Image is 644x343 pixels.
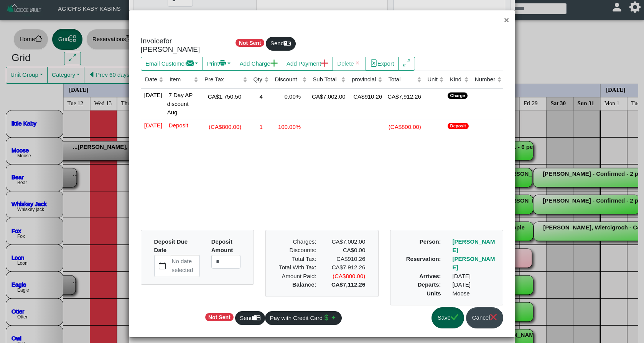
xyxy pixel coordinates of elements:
h5: Invoice [141,37,223,54]
span: [DATE] [143,120,162,129]
div: 4 [251,91,268,101]
span: 7 Day AP discount Aug [167,90,193,115]
div: Pre Tax [204,75,241,84]
button: Email Customerenvelope fill [141,57,203,71]
b: Arrives: [419,273,441,279]
div: 0.00% [272,91,306,101]
div: Kind [450,75,463,84]
b: Person: [420,238,441,245]
div: [DATE] [447,280,502,289]
span: Deposit [167,120,188,129]
div: (CA$800.00) [386,121,421,132]
b: Balance: [292,281,316,288]
button: Pay with Credit Cardcurrency dollarplus [265,311,342,325]
div: Date [145,75,157,84]
div: Charges: [273,237,322,246]
div: Number [475,75,495,84]
b: Deposit Amount [211,238,233,254]
div: Sub Total [313,75,339,84]
svg: file excel [370,59,377,67]
div: CA$910.26 [328,255,365,264]
svg: arrows angle expand [403,59,410,67]
span: [DATE] [143,90,162,98]
svg: plus lg [270,59,278,67]
svg: x [490,313,497,321]
div: Discount [275,75,300,84]
div: Item [170,75,192,84]
b: Reservation: [406,256,441,262]
div: 1 [251,121,268,132]
svg: mailbox2 [253,314,260,321]
svg: envelope fill [186,59,194,67]
svg: plus lg [321,59,328,67]
svg: check [451,313,458,321]
div: Total Tax: [273,255,322,264]
b: Units [427,290,441,297]
div: Moose [447,289,502,298]
svg: currency dollar [323,314,330,321]
button: Printprinter fill [203,57,236,71]
div: (CA$800.00) [202,121,247,132]
svg: printer fill [219,59,226,67]
div: [DATE] [447,272,502,281]
b: CA$7,112.26 [331,281,365,288]
div: Amount Paid: [273,272,322,281]
span: Not Sent [236,39,264,47]
svg: mailbox2 [284,40,291,47]
svg: plus [330,314,337,321]
b: Departs: [418,281,441,288]
div: Unit [427,75,438,84]
div: Discounts: [273,246,322,255]
b: Deposit Due Date [154,238,188,254]
button: calendar [155,255,170,277]
a: [PERSON_NAME] [453,238,495,254]
button: Add Chargeplus lg [235,57,282,71]
div: Qty [254,75,262,84]
button: Savecheck [432,307,464,328]
div: CA$910.26 [349,91,382,101]
label: No date selected [170,255,199,277]
div: CA$7,912.26 [386,91,421,101]
div: CA$0.00 [322,246,371,255]
div: CA$7,912.26 [322,263,371,272]
div: 100.00% [272,121,306,132]
svg: calendar [159,262,166,270]
a: [PERSON_NAME] [453,256,495,271]
div: CA$1,750.50 [202,91,247,101]
div: Total With Tax: [273,263,322,272]
button: arrows angle expand [398,57,415,71]
button: Close [498,10,515,31]
div: CA$7,002.00 [310,91,346,101]
span: Not Sent [205,313,234,321]
div: (CA$800.00) [322,272,371,281]
button: Deletex [333,57,366,71]
button: Sendmailbox2 [235,311,265,325]
button: Sendmailbox2 [266,37,296,51]
div: Total [389,75,415,84]
button: Cancelx [466,307,503,328]
div: provincial [352,75,376,84]
button: Add Paymentplus lg [282,57,333,71]
span: CA$7,002.00 [332,238,366,245]
span: for [PERSON_NAME] [141,37,200,54]
button: file excelExport [366,57,399,71]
